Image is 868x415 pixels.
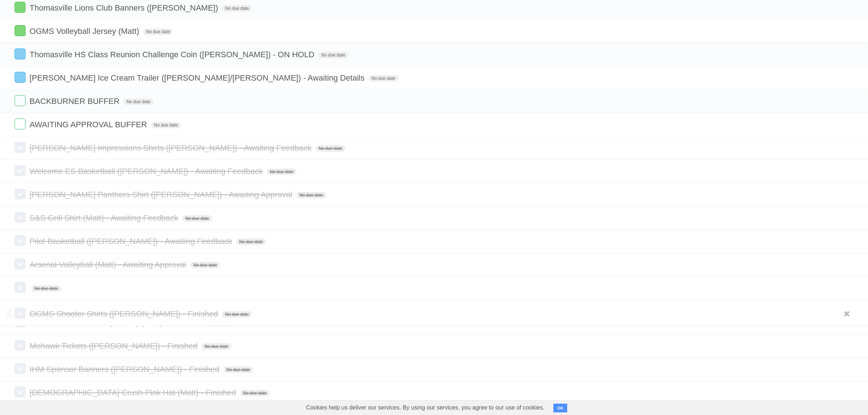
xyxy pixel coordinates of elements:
[190,262,220,268] span: No due date
[15,235,26,246] label: Done
[369,75,398,82] span: No due date
[15,2,26,13] label: Done
[267,168,296,175] span: No due date
[222,311,252,318] span: No due date
[30,309,220,318] span: OGMS Shooter Shirts ([PERSON_NAME]) - Finished
[553,404,568,412] button: OK
[30,213,180,222] span: S&S Grill Shirt (Matt) - Awaiting Feedback
[15,308,26,319] label: Done
[30,167,265,176] span: Welcome ES Basketball ([PERSON_NAME]) - Awaiting Feedback
[15,72,26,83] label: Done
[222,5,252,12] span: No due date
[30,365,221,374] span: IHM Sponsor Banners ([PERSON_NAME]) - Finished
[30,3,220,12] span: Thomasville Lions Club Banners ([PERSON_NAME])
[31,285,61,292] span: No due date
[30,341,199,350] span: Mohawk Tickets ([PERSON_NAME]) - Finished
[151,122,181,128] span: No due date
[15,49,26,59] label: Done
[15,95,26,106] label: Done
[30,237,234,246] span: Pilot Basketball ([PERSON_NAME]) - Awaiting Feedback
[30,50,316,59] span: Thomasville HS Class Reunion Challenge Coin ([PERSON_NAME]) - ON HOLD
[30,260,188,269] span: Arsenal Volleyball (Matt) - Awaiting Approval
[15,363,26,374] label: Done
[296,192,326,198] span: No due date
[236,238,266,245] span: No due date
[15,142,26,153] label: Done
[319,52,348,58] span: No due date
[15,282,26,293] label: Done
[15,165,26,176] label: Done
[316,145,345,152] span: No due date
[15,212,26,223] label: Done
[240,390,270,396] span: No due date
[30,73,366,82] span: [PERSON_NAME] Ice Cream Trailer ([PERSON_NAME]/[PERSON_NAME]) - Awaiting Details
[15,189,26,199] label: Done
[15,387,26,397] label: Done
[124,98,153,105] span: No due date
[30,143,314,152] span: [PERSON_NAME] Impressions Shirts ([PERSON_NAME]) - Awaiting Feedback
[15,119,26,129] label: Done
[143,28,173,35] span: No due date
[15,25,26,36] label: Done
[299,400,552,415] span: Cookies help us deliver our services. By using our services, you agree to our use of cookies.
[30,120,149,129] span: AWAITING APPROVAL BUFFER
[202,343,231,350] span: No due date
[30,97,121,106] span: BACKBURNER BUFFER
[30,190,294,199] span: [PERSON_NAME] Panthers Shirt ([PERSON_NAME]) - Awaiting Approval
[15,259,26,269] label: Done
[223,366,253,373] span: No due date
[30,27,141,36] span: OGMS Volleyball Jersey (Matt)
[15,340,26,351] label: Done
[182,215,212,222] span: No due date
[30,388,238,397] span: [DEMOGRAPHIC_DATA] Crush Pink Hat (Matt) - Finished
